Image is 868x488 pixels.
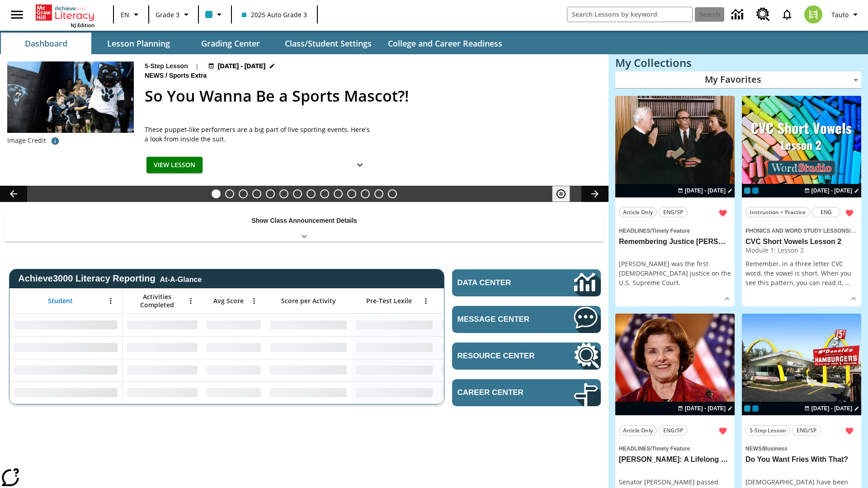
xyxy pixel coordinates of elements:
[46,133,64,149] button: Photo credit: AP Photo/Bob Leverone
[123,359,202,381] div: No Data,
[381,33,509,54] button: College and Career Readiness
[202,381,265,404] div: No Data,
[659,425,688,436] button: ENG/SP
[745,455,858,465] h3: Do You Want Fries With That?
[802,404,861,413] button: Aug 24 - Aug 24 Choose Dates
[581,186,609,202] button: Lesson carousel, Next
[458,388,547,397] span: Career Center
[156,10,179,19] span: Grade 3
[165,72,167,79] span: /
[567,7,692,22] input: search field
[811,187,852,195] span: [DATE] - [DATE]
[650,228,651,234] span: /
[169,71,208,81] span: Sports Extra
[242,10,307,19] span: 2025 Auto Grade 3
[252,189,261,198] button: Slide 4 Joplin's Question
[452,269,601,296] a: Data Center
[307,189,316,198] button: Slide 8 CVC Short Vowels Lesson 2
[458,278,543,287] span: Data Center
[745,207,810,217] button: Instruction + Practice
[195,61,199,71] span: |
[804,5,822,23] img: avatar image
[127,293,187,309] span: Activities Completed
[841,423,858,439] button: Remove from Favorites
[160,274,202,284] div: At-A-Glance
[619,446,650,452] span: Headlines
[247,294,261,308] button: Open Menu
[821,207,832,217] span: ENG
[212,189,221,198] button: Slide 1 So You Wanna Be a Sports Mascot?!
[811,207,840,217] button: ENG
[744,188,750,194] div: Current Class
[745,225,858,235] span: Topic: Phonics and Word Study Lessons/CVC Short Vowels
[458,352,547,361] span: Resource Center
[320,189,329,198] button: Slide 9 Dianne Feinstein: A Lifelong Leader
[48,297,73,305] span: Student
[281,297,336,305] span: Score per Activity
[145,125,371,144] div: These puppet-like performers are a big part of live sporting events. Here's a look from inside th...
[251,216,357,225] p: Show Class Announcement Details
[849,226,855,235] span: /
[652,446,690,452] span: Timely Feature
[845,278,850,287] span: …
[659,207,688,217] button: ENG/SP
[792,425,821,436] button: ENG/SP
[763,446,787,452] span: Business
[202,6,228,23] button: Class color is light blue. Change class color
[619,225,731,235] span: Topic: Headlines/Timely Feature
[831,10,849,19] span: Tauto
[184,294,198,308] button: Open Menu
[745,443,858,453] span: Topic: News/Business
[206,61,278,71] button: Aug 24 - Aug 24 Choose Dates
[145,61,188,71] p: 5-Step Lesson
[202,359,265,381] div: No Data,
[552,186,579,202] div: Pause
[293,189,302,198] button: Slide 7 A Lord, A Lion, and a Pickle
[121,10,129,19] span: EN
[619,259,731,287] div: [PERSON_NAME] was the first [DEMOGRAPHIC_DATA] justice on the U.S. Supreme Court.
[619,207,657,217] button: Article Only
[811,404,852,413] span: [DATE] - [DATE]
[225,189,234,198] button: Slide 2 Taking Movies to the X-Dimension
[615,96,735,307] div: lesson details
[726,2,751,27] a: Data Center
[615,71,861,89] div: My Favorites
[797,426,816,435] span: ENG/SP
[841,205,858,221] button: Remove from Favorites
[104,294,118,308] button: Open Menu
[347,189,356,198] button: Slide 11 Remembering Justice O'Connor
[145,71,165,81] span: News
[745,425,790,436] button: 5-Step Lesson
[239,189,248,198] button: Slide 3 The Cold, Cold Moon
[334,189,343,198] button: Slide 10 Dogs With Jobs
[93,33,184,54] button: Lesson Planning
[752,188,759,194] span: OL 2025 Auto Grade 4
[123,336,202,359] div: No Data,
[123,314,202,336] div: No Data,
[676,187,735,195] button: Aug 24 - Aug 24 Choose Dates
[762,446,763,452] span: /
[145,84,598,108] h2: So You Wanna Be a Sports Mascot?!
[802,187,861,195] button: Aug 24 - Aug 24 Choose Dates
[847,292,860,305] button: Show Details
[1,33,91,54] button: Dashboard
[619,237,731,247] h3: Remembering Justice O'Connor
[36,3,94,28] div: Home
[437,314,523,336] div: No Data,
[685,187,726,195] span: [DATE] - [DATE]
[619,228,650,234] span: Headlines
[745,228,849,234] span: Phonics and Word Study Lessons
[458,315,547,324] span: Message Center
[750,426,786,435] span: 5-Step Lesson
[36,4,94,22] a: Home
[152,6,195,23] button: Grade: Grade 3, Select a grade
[615,56,861,69] h3: My Collections
[652,228,690,234] span: Timely Feature
[552,186,570,202] button: Pause
[663,426,683,435] span: ENG/SP
[366,297,412,305] span: Pre-Test Lexile
[452,379,601,406] a: Career Center
[751,2,775,27] a: Resource Center, Will open in new tab
[775,3,799,26] a: Notifications
[745,259,858,287] p: Remember, in a three letter CVC word, the vowel is short. When you see this pattern, you can read...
